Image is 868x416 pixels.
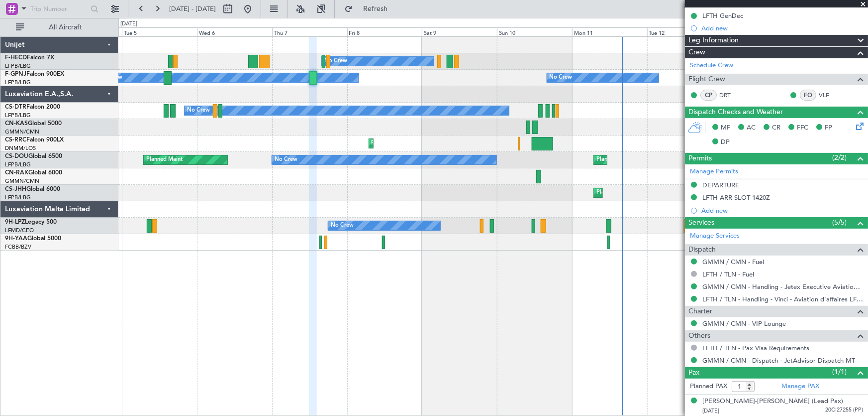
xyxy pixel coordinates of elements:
[5,219,25,225] span: 9H-LPZ
[5,121,62,127] a: CN-KASGlobal 5000
[702,397,843,407] div: [PERSON_NAME]-[PERSON_NAME] (Lead Pax)
[688,153,712,164] span: Permits
[5,55,54,61] a: F-HECDFalcon 7X
[169,4,216,13] span: [DATE] - [DATE]
[122,27,197,36] div: Tue 5
[688,107,783,118] span: Dispatch Checks and Weather
[272,27,347,36] div: Thu 7
[5,153,28,159] span: CS-DOU
[5,219,57,225] a: 9H-LPZLegacy 500
[701,24,863,32] div: Add new
[832,152,847,163] span: (2/2)
[5,243,31,251] a: FCBB/BZV
[702,181,739,189] div: DEPARTURE
[832,217,847,228] span: (5/5)
[688,306,712,317] span: Charter
[146,152,183,167] div: Planned Maint
[688,367,699,379] span: Pax
[5,236,27,242] span: 9H-YAA
[702,193,770,202] div: LFTH ARR SLOT 1420Z
[702,11,743,20] div: LFTH GenDec
[5,55,27,61] span: F-HECD
[800,90,816,101] div: FO
[719,91,742,100] a: DRT
[5,170,28,176] span: CN-RAK
[5,153,62,159] a: CS-DOUGlobal 6500
[690,231,740,241] a: Manage Services
[702,407,719,415] span: [DATE]
[5,121,28,127] span: CN-KAS
[340,1,399,17] button: Refresh
[5,128,39,136] a: GMMN/CMN
[690,382,727,392] label: Planned PAX
[187,103,210,118] div: No Crew
[596,152,753,167] div: Planned Maint [GEOGRAPHIC_DATA] ([GEOGRAPHIC_DATA])
[5,186,60,192] a: CS-JHHGlobal 6000
[690,167,738,177] a: Manage Permits
[832,367,847,377] span: (1/1)
[721,123,730,133] span: MF
[197,27,272,36] div: Wed 6
[26,24,105,31] span: All Aircraft
[819,91,841,100] a: VLF
[688,47,705,58] span: Crew
[275,152,297,167] div: No Crew
[30,1,88,16] input: Trip Number
[690,61,733,71] a: Schedule Crew
[5,177,39,185] a: GMMN/CMN
[5,79,31,86] a: LFPB/LBG
[702,356,855,365] a: GMMN / CMN - Dispatch - JetAdvisor Dispatch MT
[550,70,573,85] div: No Crew
[497,27,572,36] div: Sun 10
[331,218,354,233] div: No Crew
[596,185,753,200] div: Planned Maint [GEOGRAPHIC_DATA] ([GEOGRAPHIC_DATA])
[688,74,725,85] span: Flight Crew
[5,112,31,119] a: LFPB/LBG
[572,27,647,36] div: Mon 11
[5,194,31,201] a: LFPB/LBG
[5,144,36,152] a: DNMM/LOS
[701,206,863,215] div: Add new
[702,258,764,266] a: GMMN / CMN - Fuel
[5,62,31,70] a: LFPB/LBG
[825,406,863,415] span: 20CI27255 (PP)
[372,136,500,151] div: Planned Maint Larnaca ([GEOGRAPHIC_DATA] Intl)
[355,5,396,12] span: Refresh
[781,382,819,392] a: Manage PAX
[721,138,730,147] span: DP
[772,123,780,133] span: CR
[5,137,26,143] span: CS-RRC
[347,27,422,36] div: Fri 8
[5,186,26,192] span: CS-JHH
[5,236,61,242] a: 9H-YAAGlobal 5000
[11,19,108,35] button: All Aircraft
[5,71,64,77] a: F-GPNJFalcon 900EX
[422,27,497,36] div: Sat 9
[324,54,347,69] div: No Crew
[702,282,863,291] a: GMMN / CMN - Handling - Jetex Executive Aviation [GEOGRAPHIC_DATA] GMMN / CMN
[747,123,756,133] span: AC
[120,20,137,28] div: [DATE]
[825,123,832,133] span: FP
[702,270,754,278] a: LFTH / TLN - Fuel
[688,217,714,229] span: Services
[5,161,31,168] a: LFPB/LBG
[5,227,34,234] a: LFMD/CEQ
[688,35,739,46] span: Leg Information
[797,123,808,133] span: FFC
[700,90,717,101] div: CP
[647,27,722,36] div: Tue 12
[688,244,716,256] span: Dispatch
[702,295,863,303] a: LFTH / TLN - Handling - Vinci - Aviation d'affaires LFTH / TLN*****MY HANDLING****
[5,170,62,176] a: CN-RAKGlobal 6000
[5,137,64,143] a: CS-RRCFalcon 900LX
[5,71,26,77] span: F-GPNJ
[702,319,786,328] a: GMMN / CMN - VIP Lounge
[5,104,26,110] span: CS-DTR
[688,330,710,342] span: Others
[702,344,809,352] a: LFTH / TLN - Pax Visa Requirements
[5,104,60,110] a: CS-DTRFalcon 2000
